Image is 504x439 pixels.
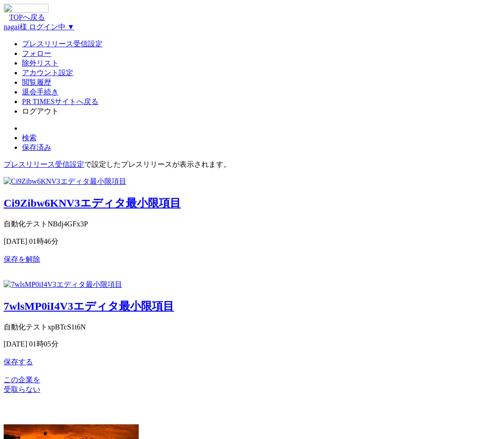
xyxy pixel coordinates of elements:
a: フォロー [22,49,51,57]
p: 自動化テストxpBTcS1t6N [4,323,500,332]
a: 保存する [4,358,33,366]
a: プレスリリース受信設定 [4,160,84,168]
a: 閲覧履歴 [22,78,51,86]
a: nagai様 ログイン中 ▼ [4,23,75,31]
span: nagai [4,23,20,31]
a: TOPへ戻る [4,13,45,21]
a: プレスリリース受信設定 [22,40,103,48]
a: 除外リスト [22,59,59,67]
a: 検索 [22,134,37,142]
img: 7wlsMP0iI4V3エディタ最小限項目 [4,280,122,290]
img: arrow.png [4,14,9,20]
a: 7wlsMP0iI4V3エディタ最小限項目 [4,300,174,312]
a: 保存済み [22,143,51,151]
img: Ci9Zibw6KNV3エディタ最小限項目 [4,177,126,187]
a: アカウント設定 [22,69,73,77]
a: ログアウト [22,107,59,115]
img: save_button_saved.svg [79,236,86,244]
time: [DATE] 01時05分 [4,340,59,348]
p: 自動化テストNBdj4GFx3P [4,219,500,229]
a: Ci9Zibw6KNV3エディタ最小限項目 [4,197,181,209]
time: [DATE] 01時46分 [4,237,59,245]
a: 最新 [22,124,37,132]
div: で設定したプレスリリースが表示されます。 [4,160,500,170]
a: PR TIMESサイトへ戻る [22,98,98,105]
img: logo.png [4,4,49,13]
a: 保存を解除 [4,255,40,263]
a: 退会手続き [22,88,59,96]
a: この企業を受取らない [4,376,40,393]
